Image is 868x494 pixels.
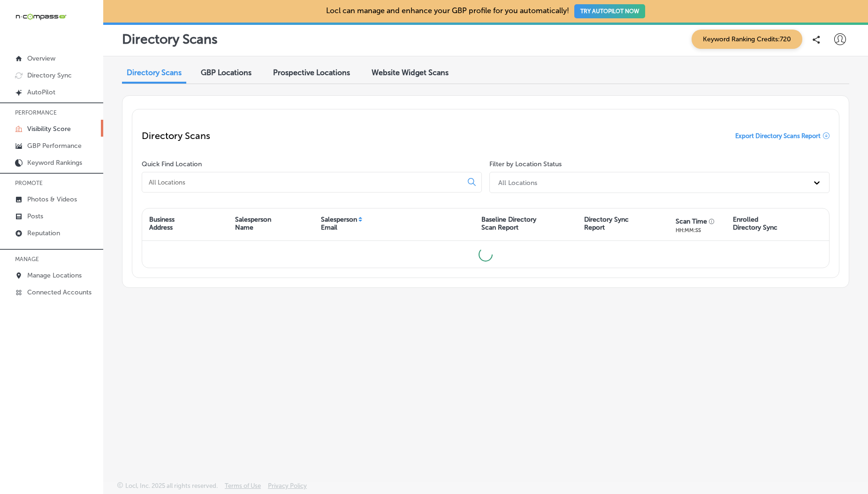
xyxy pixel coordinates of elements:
[709,217,717,223] button: Displays the total time taken to generate this report.
[27,125,71,133] p: Visibility Score
[489,160,562,168] label: Filter by Location Status
[268,482,307,494] a: Privacy Policy
[142,160,202,168] label: Quick Find Location
[481,216,536,232] div: Baseline Directory Scan Report
[498,178,537,186] div: All Locations
[27,212,43,220] p: Posts
[676,217,707,225] div: Scan Time
[201,68,251,77] span: GBP Locations
[122,31,218,47] p: Directory Scans
[148,178,460,186] input: All Locations
[149,216,175,232] div: Business Address
[27,54,55,62] p: Overview
[27,159,82,167] p: Keyword Rankings
[733,216,777,232] div: Enrolled Directory Sync
[142,130,210,141] p: Directory Scans
[692,30,802,49] span: Keyword Ranking Credits: 720
[27,195,77,203] p: Photos & Videos
[676,227,717,233] div: HH:MM:SS
[584,216,629,232] div: Directory Sync Report
[27,271,82,279] p: Manage Locations
[225,482,261,494] a: Terms of Use
[27,88,55,96] p: AutoPilot
[372,68,449,77] span: Website Widget Scans
[27,142,82,150] p: GBP Performance
[27,71,72,79] p: Directory Sync
[735,132,821,139] span: Export Directory Scans Report
[574,4,645,18] button: TRY AUTOPILOT NOW
[27,229,60,237] p: Reputation
[127,68,182,77] span: Directory Scans
[15,12,67,21] img: 660ab0bf-5cc7-4cb8-ba1c-48b5ae0f18e60NCTV_CLogo_TV_Black_-500x88.png
[235,216,271,232] div: Salesperson Name
[27,288,91,296] p: Connected Accounts
[273,68,350,77] span: Prospective Locations
[321,216,357,232] div: Salesperson Email
[125,482,218,489] p: Locl, Inc. 2025 all rights reserved.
